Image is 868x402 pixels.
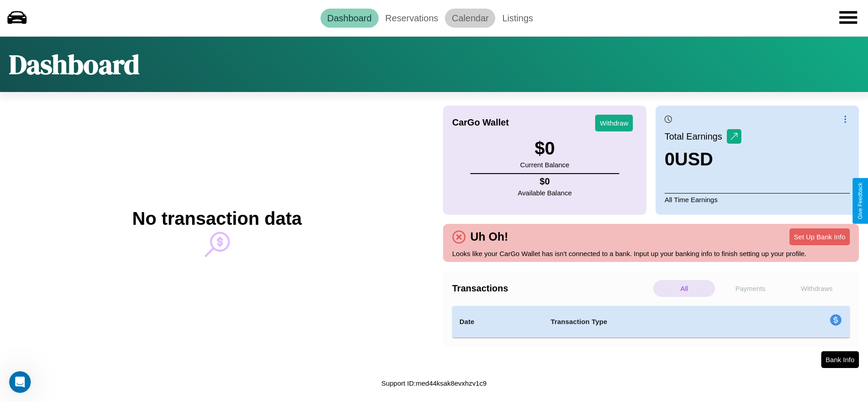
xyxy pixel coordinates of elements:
[452,117,509,128] h4: CarGo Wallet
[789,228,850,245] button: Set Up Bank Info
[520,138,569,159] h3: $ 0
[459,316,536,327] h4: Date
[821,351,859,368] button: Bank Info
[518,176,572,187] h4: $ 0
[495,9,540,28] a: Listings
[520,159,569,171] p: Current Balance
[720,280,781,297] p: Payments
[445,9,495,28] a: Calendar
[132,208,301,229] h2: No transaction data
[9,371,31,393] iframe: Intercom live chat
[857,183,863,219] div: Give Feedback
[381,377,487,389] p: Support ID: med44ksak8evxhzv1c9
[518,187,572,199] p: Available Balance
[595,115,633,131] button: Withdraw
[551,316,756,327] h4: Transaction Type
[452,247,850,260] p: Looks like your CarGo Wallet has isn't connected to a bank. Input up your banking info to finish ...
[321,9,379,28] a: Dashboard
[452,283,651,294] h4: Transactions
[786,280,848,297] p: Withdraws
[665,193,850,206] p: All Time Earnings
[665,128,727,145] p: Total Earnings
[466,230,513,243] h4: Uh Oh!
[665,149,741,170] h3: 0 USD
[452,306,850,338] table: simple table
[653,280,715,297] p: All
[9,46,139,83] h1: Dashboard
[379,9,445,28] a: Reservations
